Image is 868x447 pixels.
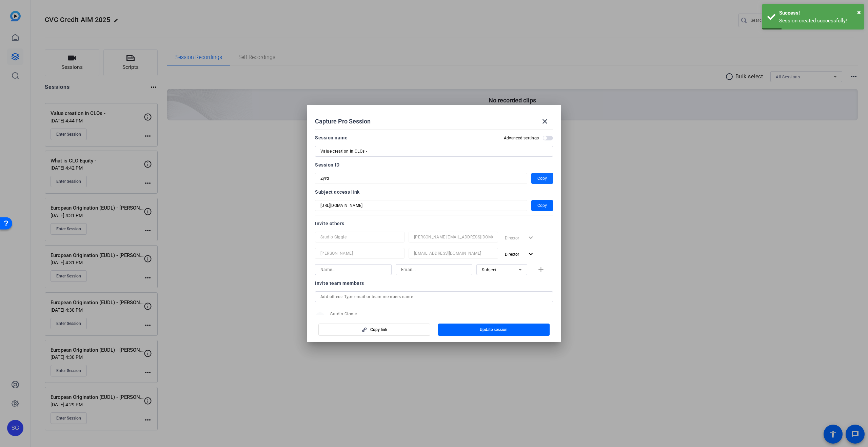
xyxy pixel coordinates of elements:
[414,233,493,241] input: Email...
[320,266,386,274] input: Name...
[531,173,553,184] button: Copy
[531,200,553,211] button: Copy
[504,135,539,141] h2: Advanced settings
[414,249,493,257] input: Email...
[537,174,547,182] span: Copy
[315,113,553,130] div: Capture Pro Session
[320,249,399,257] input: Name...
[779,17,859,25] div: Session created successfully!
[315,188,553,196] div: Subject access link
[315,279,553,287] div: Invite team members
[315,161,553,169] div: Session ID
[537,201,547,210] span: Copy
[779,9,859,17] div: Success!
[330,311,432,317] span: Studio Giggle
[320,233,399,241] input: Name...
[527,250,535,258] mat-icon: expand_more
[502,248,538,260] button: Director
[505,252,519,257] span: Director
[315,134,348,142] div: Session name
[482,268,497,272] span: Subject
[320,174,522,182] input: Session OTP
[438,324,550,336] button: Update session
[315,219,553,228] div: Invite others
[370,327,387,332] span: Copy link
[320,293,548,301] input: Add others: Type email or team members name
[541,117,549,125] mat-icon: close
[857,8,861,16] span: ×
[857,7,861,17] button: Close
[401,266,467,274] input: Email...
[480,327,508,332] span: Update session
[320,147,548,155] input: Enter Session Name
[315,312,325,323] mat-icon: person
[320,201,522,210] input: Session OTP
[318,324,430,336] button: Copy link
